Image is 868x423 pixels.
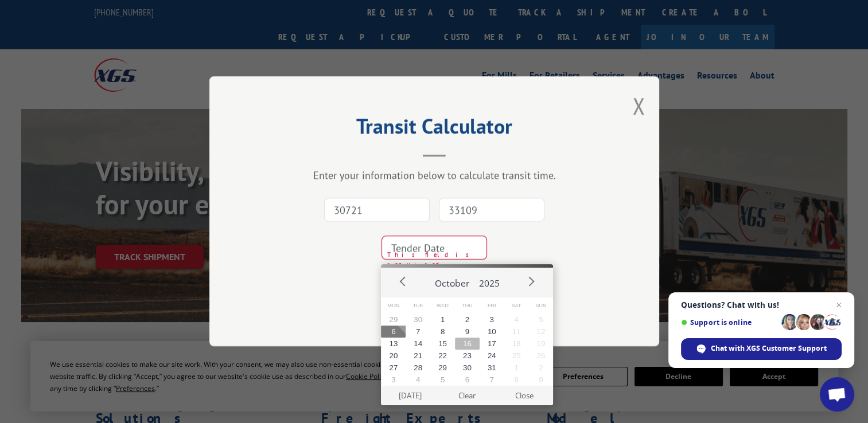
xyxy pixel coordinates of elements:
button: 3 [381,374,406,386]
span: Tue [406,297,430,314]
h2: Transit Calculator [267,118,602,140]
button: 5 [430,374,455,386]
button: Close modal [632,91,645,121]
button: 9 [455,326,480,338]
button: 6 [381,326,406,338]
button: 8 [504,374,529,386]
input: Origin Zip [324,198,430,222]
span: Sat [504,297,529,314]
button: 5 [528,314,553,326]
span: Fri [480,297,504,314]
button: 1 [504,362,529,374]
button: 15 [430,338,455,350]
button: 10 [480,326,504,338]
button: 17 [480,338,504,350]
button: 8 [430,326,455,338]
button: 9 [528,374,553,386]
button: 31 [480,362,504,374]
button: 30 [406,314,430,326]
button: Clear [439,386,496,405]
button: 23 [455,350,480,362]
span: This field is required [387,250,487,269]
button: 27 [381,362,406,374]
button: 29 [381,314,406,326]
button: 6 [455,374,480,386]
button: 25 [504,350,529,362]
span: Sun [528,297,553,314]
button: 3 [480,314,504,326]
button: 4 [504,314,529,326]
button: Next [522,273,539,290]
div: Open chat [820,377,854,412]
span: Chat with XGS Customer Support [711,343,827,354]
button: 2 [528,362,553,374]
button: 7 [406,326,430,338]
button: 2025 [474,268,504,294]
input: Dest. Zip [439,198,544,222]
button: 16 [455,338,480,350]
button: 2 [455,314,480,326]
span: Wed [430,297,455,314]
span: Questions? Chat with us! [681,300,842,310]
button: 7 [480,374,504,386]
div: Chat with XGS Customer Support [681,338,842,360]
span: Thu [455,297,480,314]
button: 29 [430,362,455,374]
button: 20 [381,350,406,362]
span: Mon [381,297,406,314]
button: October [430,268,474,294]
button: 26 [528,350,553,362]
button: 12 [528,326,553,338]
button: 18 [504,338,529,350]
button: 22 [430,350,455,362]
button: 11 [504,326,529,338]
button: 14 [406,338,430,350]
button: Close [496,386,552,405]
button: 4 [406,374,430,386]
span: Support is online [681,318,777,327]
button: 28 [406,362,430,374]
button: [DATE] [382,386,439,405]
button: 1 [430,314,455,326]
button: 13 [381,338,406,350]
div: Enter your information below to calculate transit time. [267,169,602,182]
button: Prev [395,273,412,290]
button: 30 [455,362,480,374]
input: Tender Date [382,236,487,260]
button: 24 [480,350,504,362]
button: 21 [406,350,430,362]
button: 19 [528,338,553,350]
span: Close chat [832,298,846,312]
